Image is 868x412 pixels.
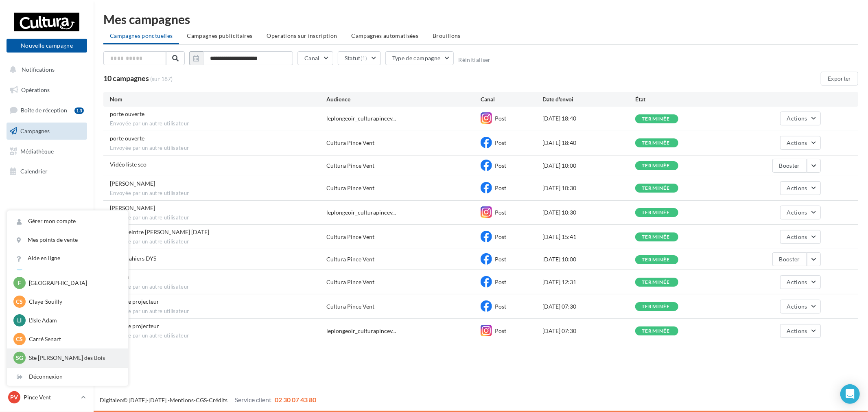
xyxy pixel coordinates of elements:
span: Service client [235,396,271,403]
button: Actions [780,181,821,195]
div: Mes campagnes [103,13,858,25]
span: SG [16,354,23,362]
button: Actions [780,324,821,338]
div: Cultura Pince Vent [326,302,374,311]
div: terminée [642,329,670,334]
button: Actions [780,230,821,244]
a: Digitaleo [100,397,123,403]
span: Post [495,233,506,240]
div: [DATE] 10:30 [542,208,635,217]
div: [DATE] 18:40 [542,139,635,147]
span: leplongeoir_culturapincev... [326,114,396,123]
button: Réinitialiser [458,57,491,63]
span: Actions [787,278,807,285]
span: leplongeoir_culturapincev... [326,327,396,335]
span: Envoyée par un autre utilisateur [110,120,326,127]
div: terminée [642,210,670,215]
div: Déconnexion [7,368,128,386]
div: terminée [642,140,670,146]
button: Canal [297,51,333,65]
div: terminée [642,234,670,240]
span: Coup de projecteur [110,298,159,305]
span: démo peintre Bernard Lobry 09-08-2025 [110,228,209,235]
span: Opérations [21,86,50,93]
span: Actions [787,184,807,191]
button: Actions [780,206,821,219]
span: Operations sur inscription [267,32,337,39]
button: Exporter [821,72,858,85]
span: Actions [787,233,807,240]
div: terminée [642,304,670,309]
span: Envoyée par un autre utilisateur [110,145,326,152]
div: État [635,95,728,103]
button: Actions [780,300,821,313]
a: Médiathèque [5,143,89,160]
span: Coup de projecteur [110,322,159,329]
span: Actions [787,303,807,310]
span: © [DATE]-[DATE] - - - [100,397,316,403]
button: Booster [772,252,807,266]
span: Envoyée par un autre utilisateur [110,283,326,291]
div: Nom [110,95,326,103]
span: Actions [787,327,807,334]
div: terminée [642,116,670,122]
span: Envoyée par un autre utilisateur [110,308,326,315]
a: Boîte de réception13 [5,101,89,119]
span: porte ouverte [110,110,144,117]
span: CS [16,335,23,343]
span: Post [495,256,506,263]
span: Vidéo liste sco [110,161,146,168]
p: Carré Senart [29,335,118,343]
span: Post [495,303,506,310]
a: CGS [196,397,207,403]
div: [DATE] 10:00 [542,162,635,170]
span: Envoyée par un autre utilisateur [110,190,326,197]
span: Campagnes publicitaires [187,32,252,39]
span: F [18,279,21,287]
span: Notifications [22,66,55,73]
span: Post [495,115,506,122]
span: leplongeoir_culturapincev... [326,208,396,217]
button: Nouvelle campagne [7,39,87,53]
span: LI [17,316,22,324]
span: Boîte de réception [21,107,67,114]
span: Envoyée par un autre utilisateur [110,332,326,340]
div: Cultura Pince Vent [326,233,374,241]
div: [DATE] 18:40 [542,114,635,123]
span: Post [495,162,506,169]
p: Claye-Souilly [29,298,118,306]
button: Actions [780,112,821,125]
div: Cultura Pince Vent [326,184,374,192]
a: Mentions [170,397,194,403]
button: Actions [780,136,821,150]
span: Actions [787,209,807,216]
span: Bernard lobry [110,180,155,187]
button: Actions [780,275,821,289]
div: Canal [481,95,542,103]
span: Actions [787,115,807,122]
span: 10 campagnes [103,74,149,83]
div: [DATE] 07:30 [542,327,635,335]
div: 13 [74,107,84,114]
div: Cultura Pince Vent [326,162,374,170]
button: Notifications [5,61,85,78]
p: Ste [PERSON_NAME] des Bois [29,354,118,362]
button: Type de campagne [385,51,454,65]
div: [DATE] 12:31 [542,278,635,286]
div: terminée [642,280,670,285]
span: Envoyée par un autre utilisateur [110,238,326,245]
span: PV [11,393,18,401]
span: Campagnes [20,127,50,134]
div: terminée [642,163,670,169]
span: Post [495,209,506,216]
span: Médiathèque [20,147,54,154]
span: Brouillons [433,32,461,39]
div: [DATE] 10:00 [542,255,635,263]
div: [DATE] 07:30 [542,302,635,311]
span: Post [495,139,506,146]
span: Campagnes automatisées [352,32,419,39]
a: PV Pince Vent [7,390,87,405]
span: Envoyée par un autre utilisateur [110,214,326,221]
div: terminée [642,186,670,191]
a: Crédits [209,397,227,403]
